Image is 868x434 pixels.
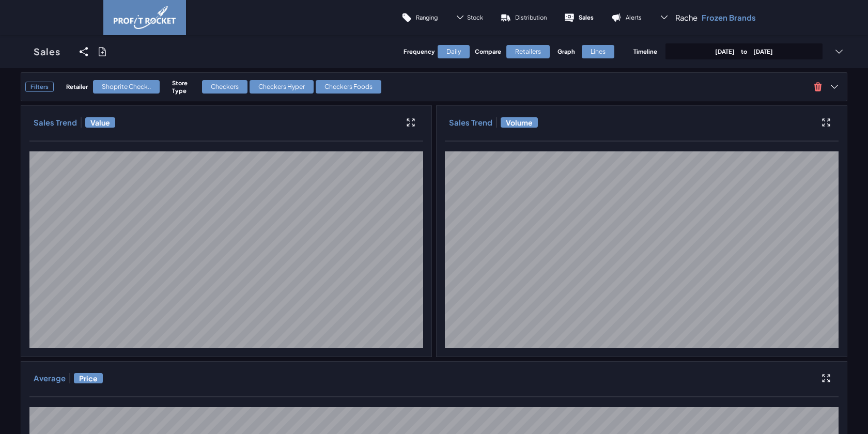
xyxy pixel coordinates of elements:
[467,13,483,21] span: Stock
[506,45,550,58] div: Retailers
[715,48,773,55] p: [DATE] [DATE]
[172,79,197,95] h4: Store Type
[74,373,103,383] span: Price
[579,13,594,21] p: Sales
[66,83,88,90] h4: Retailer
[34,373,66,383] h3: Average
[702,12,756,23] p: Frozen Brands
[393,5,446,30] a: Ranging
[449,117,492,128] h3: Sales Trend
[404,48,432,55] h4: Frequency
[555,5,602,30] a: Sales
[85,117,115,128] span: Value
[250,80,314,94] div: Checkers Hyper
[25,82,54,92] h3: Filters
[114,6,176,29] img: image
[438,45,470,58] div: Daily
[602,5,650,30] a: Alerts
[492,5,555,30] a: Distribution
[735,48,753,55] span: to
[557,48,577,55] h4: Graph
[515,13,547,21] p: Distribution
[416,13,438,21] p: Ranging
[626,13,642,21] p: Alerts
[202,80,247,94] div: Checkers
[316,80,381,94] div: Checkers Foods
[633,48,657,55] h4: Timeline
[34,117,77,128] h3: Sales Trend
[475,48,501,55] h4: Compare
[582,45,614,58] div: Lines
[675,12,698,23] span: Rache
[501,117,538,128] span: Volume
[21,35,73,68] a: Sales
[93,80,160,94] div: Shoprite Check..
